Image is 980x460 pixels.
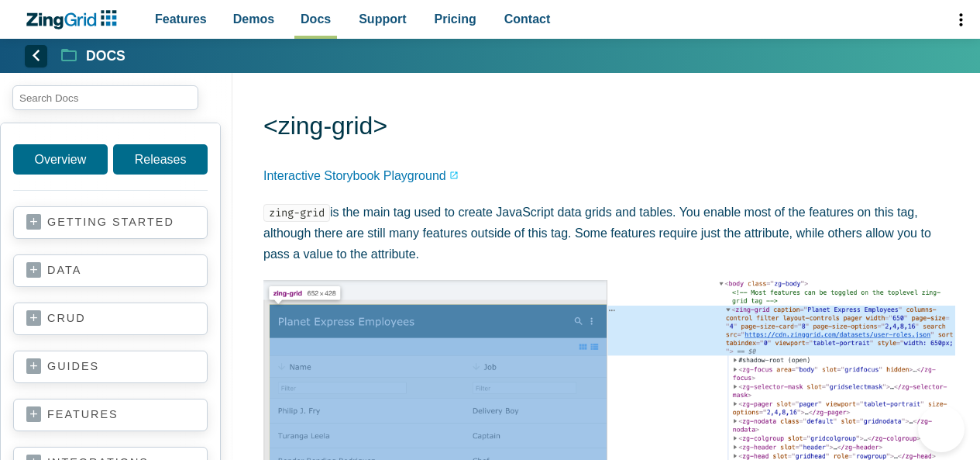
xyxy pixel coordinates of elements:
a: guides [26,359,194,375]
span: Docs [301,9,331,29]
code: zing-grid [263,204,330,222]
span: Contact [504,9,551,29]
a: crud [26,311,194,327]
a: data [26,263,194,278]
strong: Docs [86,50,126,64]
a: ZingChart Logo. Click to return to the homepage [25,10,125,29]
a: Overview [13,144,108,175]
input: search input [12,85,198,110]
a: Interactive Storybook Playground [263,165,459,186]
span: Support [359,9,406,29]
h1: <zing-grid> [263,110,955,145]
a: Docs [61,47,126,65]
span: Features [155,9,207,29]
iframe: Toggle Customer Support [918,406,965,452]
span: Pricing [435,9,476,29]
a: features [26,407,194,423]
span: Demos [233,9,274,29]
a: getting started [26,215,194,230]
p: is the main tag used to create JavaScript data grids and tables. You enable most of the features ... [263,202,955,265]
a: Releases [113,144,208,175]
